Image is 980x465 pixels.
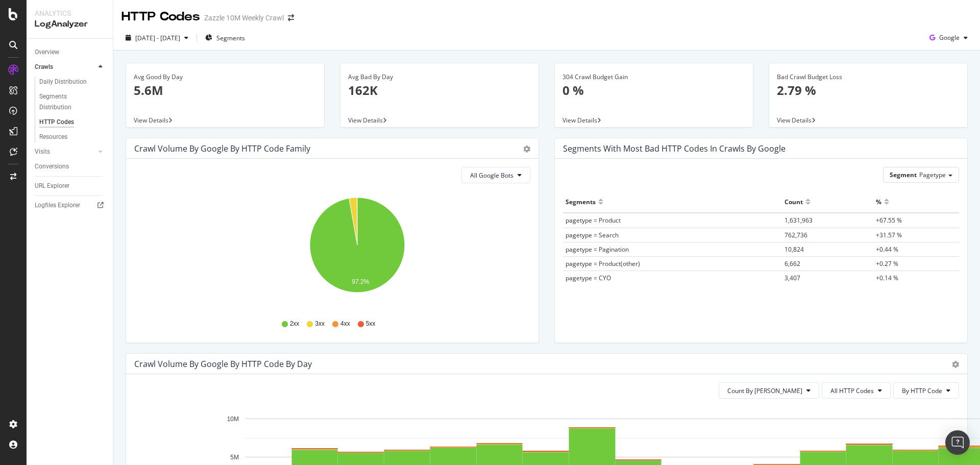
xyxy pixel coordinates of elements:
span: +0.14 % [876,274,898,282]
button: Segments [201,30,249,46]
div: HTTP Codes [121,8,200,26]
button: By HTTP Code [893,382,959,399]
span: pagetype = Product(other) [566,259,640,268]
a: URL Explorer [35,181,106,191]
span: Segment [890,170,917,179]
span: 4xx [340,320,350,328]
div: Crawl Volume by google by HTTP Code Family [134,143,310,154]
a: Conversions [35,161,106,172]
span: 6,662 [785,259,800,268]
div: % [876,193,881,210]
span: 1,631,963 [785,216,813,225]
span: [DATE] - [DATE] [135,34,180,42]
span: View Details [777,116,812,125]
span: 10,824 [785,245,804,254]
span: All HTTP Codes [830,386,874,395]
span: pagetype = Search [566,231,619,239]
div: Analytics [35,8,105,18]
span: 762,736 [785,231,807,239]
span: +0.44 % [876,245,898,254]
div: URL Explorer [35,181,69,191]
p: 162K [348,82,531,99]
div: Bad Crawl Budget Loss [777,72,960,82]
span: Count By Day [727,386,802,395]
button: All Google Bots [461,167,530,183]
span: Segments [216,34,245,42]
span: All Google Bots [470,171,513,180]
div: Avg Bad By Day [348,72,531,82]
div: gear [952,361,959,368]
span: View Details [562,116,597,125]
a: Daily Distribution [39,77,106,87]
div: Zazzle 10M Weekly Crawl [204,13,284,23]
div: Open Intercom Messenger [945,430,970,455]
div: Segments with most bad HTTP codes in Crawls by google [563,143,786,154]
svg: A chart. [134,191,580,310]
a: Segments Distribution [39,91,106,113]
div: Crawls [35,62,53,72]
span: Google [939,33,960,42]
div: Logfiles Explorer [35,200,80,211]
div: Conversions [35,161,69,172]
span: 3xx [315,320,325,328]
div: Avg Good By Day [134,72,316,82]
span: 5xx [366,320,376,328]
p: 5.6M [134,82,316,99]
span: By HTTP Code [902,386,942,395]
div: 304 Crawl Budget Gain [562,72,745,82]
a: Overview [35,47,106,58]
button: Google [925,30,972,46]
div: Segments Distribution [39,91,96,113]
a: Logfiles Explorer [35,200,106,211]
p: 0 % [562,82,745,99]
span: View Details [348,116,383,125]
span: +67.55 % [876,216,902,225]
div: LogAnalyzer [35,18,105,30]
span: +0.27 % [876,259,898,268]
div: Visits [35,146,50,157]
text: 5M [230,454,239,461]
div: Count [785,193,803,210]
div: Daily Distribution [39,77,87,87]
div: Segments [566,193,596,210]
text: 10M [227,415,239,423]
button: Count By [PERSON_NAME] [719,382,819,399]
a: Crawls [35,62,95,72]
div: Overview [35,47,59,58]
div: gear [523,145,530,153]
text: 97.2% [352,278,369,285]
p: 2.79 % [777,82,960,99]
span: pagetype = Pagination [566,245,629,254]
button: [DATE] - [DATE] [121,30,192,46]
a: Visits [35,146,95,157]
a: Resources [39,132,106,142]
div: Crawl Volume by google by HTTP Code by Day [134,359,312,369]
span: View Details [134,116,168,125]
span: 3,407 [785,274,800,282]
span: 2xx [290,320,300,328]
span: +31.57 % [876,231,902,239]
div: Resources [39,132,67,142]
div: arrow-right-arrow-left [288,14,294,21]
a: HTTP Codes [39,117,106,128]
span: pagetype = CYO [566,274,611,282]
span: Pagetype [919,170,946,179]
div: HTTP Codes [39,117,74,128]
span: pagetype = Product [566,216,621,225]
button: All HTTP Codes [822,382,891,399]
